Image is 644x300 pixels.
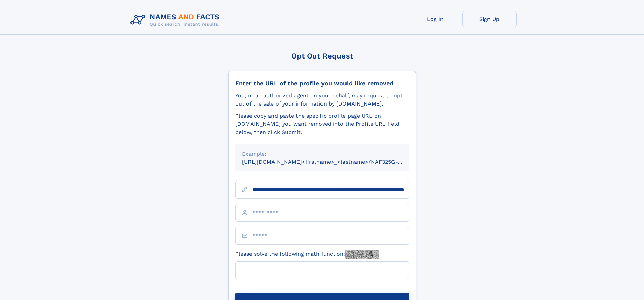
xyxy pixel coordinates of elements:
[242,159,422,165] small: [URL][DOMAIN_NAME]<firstname>_<lastname>/NAF325G-xxxxxxxx
[408,11,462,27] a: Log In
[462,11,517,27] a: Sign Up
[242,150,402,158] div: Example:
[228,52,416,60] div: Opt Out Request
[235,250,379,259] label: Please solve the following math function:
[128,11,225,29] img: Logo Names and Facts
[235,92,409,108] div: You, or an authorized agent on your behalf, may request to opt-out of the sale of your informatio...
[235,79,409,87] div: Enter the URL of the profile you would like removed
[235,112,409,136] div: Please copy and paste the specific profile page URL on [DOMAIN_NAME] you want removed into the Pr...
